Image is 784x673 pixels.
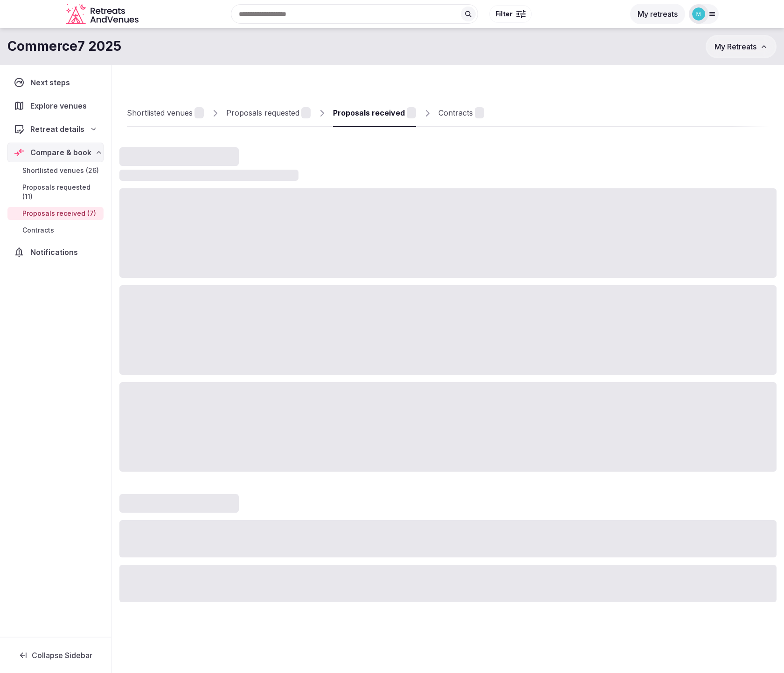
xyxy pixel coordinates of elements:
a: Proposals received [333,100,416,127]
span: Compare & book [30,147,91,158]
div: Contracts [438,107,473,118]
a: Shortlisted venues (26) [7,164,104,177]
button: My retreats [630,4,685,24]
span: Collapse Sidebar [32,651,92,660]
img: michael.ofarrell [692,7,705,21]
span: Proposals requested (11) [22,183,100,201]
div: Proposals received [333,107,405,118]
span: Explore venues [30,100,90,111]
a: Shortlisted venues [127,100,204,127]
a: My retreats [630,9,685,19]
a: Explore venues [7,96,104,116]
svg: Retreats and Venues company logo [66,4,140,25]
span: Contracts [22,226,54,235]
span: My Retreats [715,42,756,51]
span: Next steps [30,77,74,88]
a: Notifications [7,242,104,262]
div: Shortlisted venues [127,107,193,118]
a: Visit the homepage [66,4,140,25]
a: Proposals requested (11) [7,181,104,203]
a: Proposals received (7) [7,207,104,220]
span: Proposals received (7) [22,209,96,218]
button: My Retreats [706,35,777,58]
a: Contracts [438,100,484,127]
span: Retreat details [30,124,84,135]
span: Notifications [30,247,82,258]
span: Shortlisted venues (26) [22,166,99,175]
h1: Commerce7 2025 [7,37,121,55]
button: Collapse Sidebar [7,645,104,666]
a: Next steps [7,73,104,92]
button: Filter [489,5,532,23]
div: Proposals requested [226,107,299,118]
span: Filter [495,9,513,19]
a: Contracts [7,224,104,237]
a: Proposals requested [226,100,311,127]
